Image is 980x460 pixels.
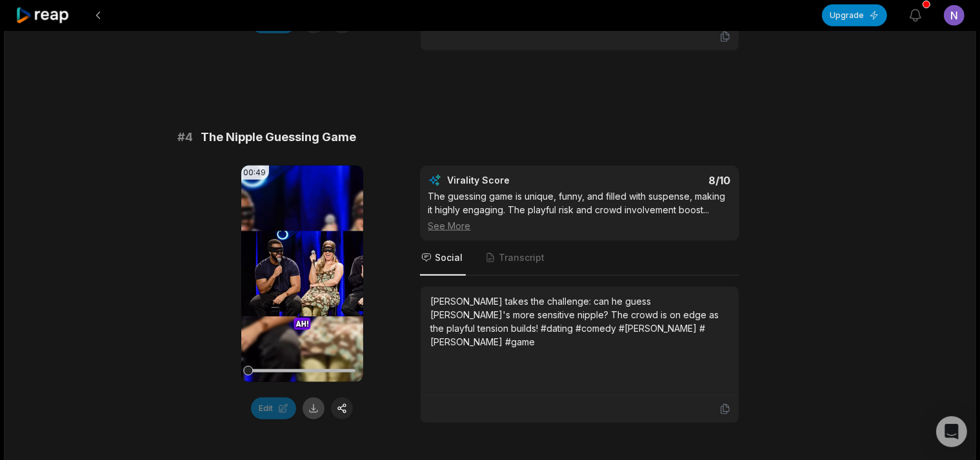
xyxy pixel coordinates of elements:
[241,166,363,382] video: Your browser does not support mp4 format.
[420,241,739,276] nav: Tabs
[435,251,463,264] span: Social
[822,5,887,26] button: Upgrade
[201,128,357,146] span: The Nipple Guessing Game
[499,251,545,264] span: Transcript
[428,189,731,233] div: The guessing game is unique, funny, and filled with suspense, making it highly engaging. The play...
[936,416,967,447] div: Open Intercom Messenger
[178,128,194,146] span: # 4
[592,174,731,187] div: 8 /10
[428,219,731,233] div: See More
[251,398,296,419] button: Edit
[431,294,728,349] div: [PERSON_NAME] takes the challenge: can he guess [PERSON_NAME]'s more sensitive nipple? The crowd ...
[448,174,586,187] div: Virality Score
